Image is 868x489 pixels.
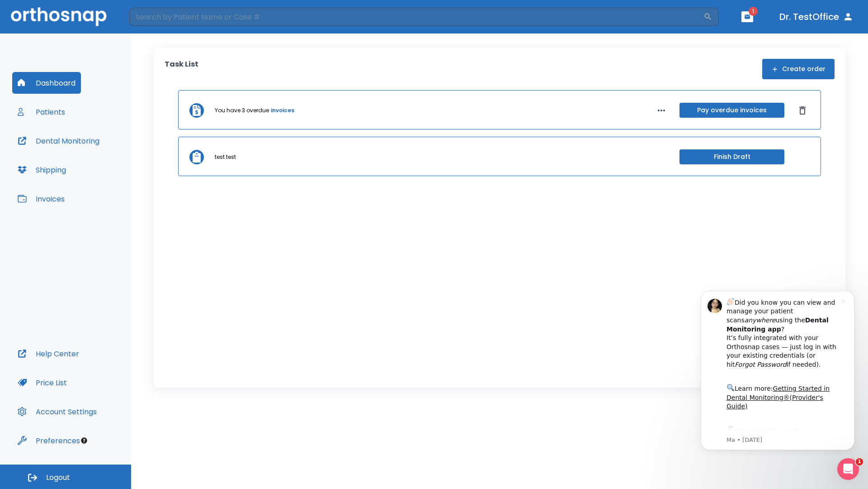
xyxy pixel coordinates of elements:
[12,401,102,422] button: Account Settings
[39,153,153,162] p: Message from Ma, sent 6w ago
[12,372,72,393] button: Price List
[776,9,857,25] button: Dr. TestOffice
[11,7,107,26] img: Orthosnap
[215,106,269,115] p: You have 3 overdue
[271,106,294,115] a: invoices
[12,159,71,181] button: Shipping
[165,59,198,79] p: Task List
[12,343,85,364] button: Help Center
[856,458,863,465] span: 1
[80,436,88,445] div: Tooltip anchor
[129,8,703,26] input: Search by Patient Name or Case #
[39,142,153,188] div: Download the app: | ​ Let us know if you need help getting started!
[12,101,71,123] button: Patients
[153,14,160,21] button: Dismiss notification
[12,188,70,210] button: Invoices
[12,130,105,152] button: Dental Monitoring
[762,59,835,79] button: Create order
[39,144,120,161] a: App Store
[837,458,859,480] iframe: Intercom live chat
[679,149,784,164] button: Finish Draft
[12,430,85,451] button: Preferences
[12,72,81,94] button: Dashboard
[749,7,758,16] span: 1
[679,103,784,118] button: Pay overdue invoices
[687,283,868,455] iframe: Intercom notifications message
[215,153,236,161] p: test test
[46,473,70,483] span: Logout
[795,103,810,118] button: Dismiss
